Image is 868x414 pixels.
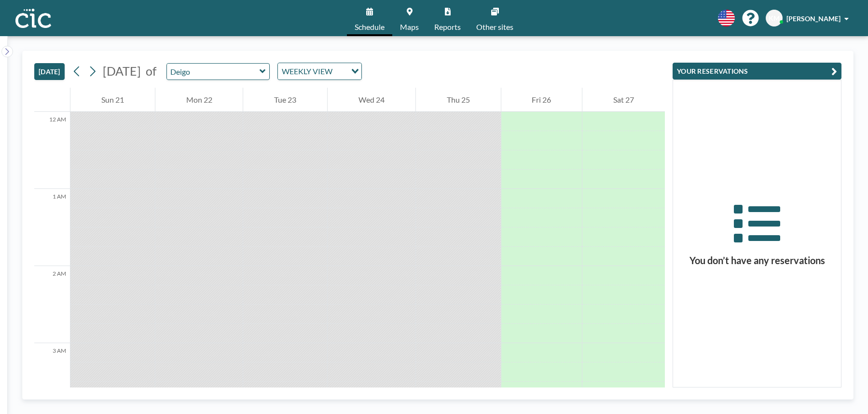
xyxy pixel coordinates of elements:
span: WEEKLY VIEW [280,65,334,78]
div: Thu 25 [416,88,501,112]
h3: You don’t have any reservations [673,254,841,267]
div: Tue 23 [243,88,327,112]
span: Schedule [355,23,385,31]
div: Mon 22 [155,88,243,112]
span: of [146,64,156,79]
span: [DATE] [103,64,141,78]
span: Reports [434,23,461,31]
span: Maps [400,23,419,31]
div: Sun 21 [70,88,155,112]
div: 12 AM [34,112,70,189]
button: [DATE] [34,63,65,80]
span: [PERSON_NAME] [786,14,840,23]
input: Deigo [167,64,260,80]
span: Other sites [476,23,513,31]
img: organization-logo [15,9,51,28]
div: Fri 26 [501,88,582,112]
div: Sat 27 [582,88,665,112]
input: Search for option [335,65,345,78]
span: KM [769,14,780,23]
div: Search for option [278,63,361,80]
button: YOUR RESERVATIONS [673,63,841,80]
div: 1 AM [34,189,70,266]
div: Wed 24 [328,88,415,112]
div: 2 AM [34,266,70,343]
